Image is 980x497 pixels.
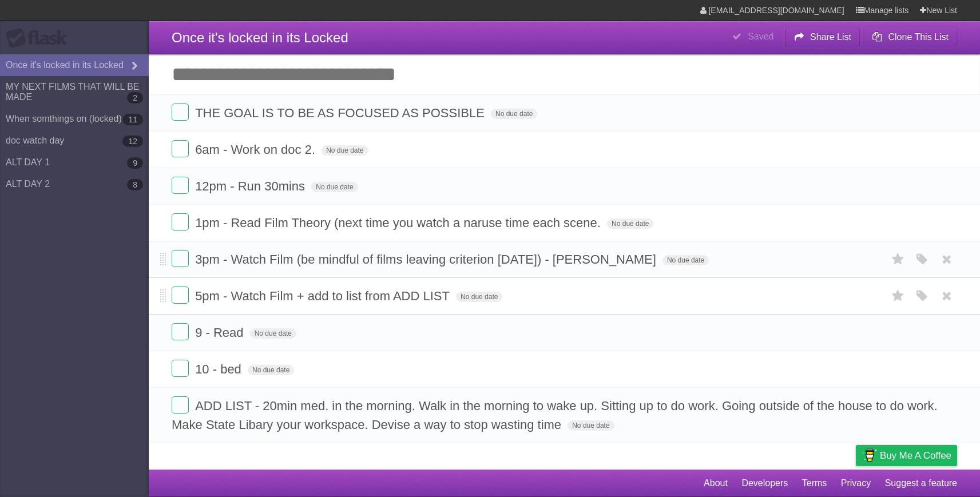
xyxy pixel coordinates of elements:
[127,157,143,169] b: 9
[885,472,957,494] a: Suggest a feature
[841,472,871,494] a: Privacy
[6,28,74,49] div: Flask
[456,292,502,302] span: No due date
[250,328,296,339] span: No due date
[607,218,653,229] span: No due date
[195,179,308,193] span: 12pm - Run 30mins
[748,31,773,41] b: Saved
[172,396,189,413] label: Done
[122,114,143,125] b: 11
[172,104,189,121] label: Done
[195,216,604,230] span: 1pm - Read Film Theory (next time you watch a naruse time each scene.
[172,287,189,304] label: Done
[785,27,860,47] button: Share List
[810,32,851,42] b: Share List
[741,472,788,494] a: Developers
[127,179,143,190] b: 8
[172,30,348,45] span: Once it's locked in its Locked
[888,32,949,42] b: Clone This List
[195,252,659,267] span: 3pm - Watch Film (be mindful of films leaving criterion [DATE]) - [PERSON_NAME]
[172,360,189,377] label: Done
[862,446,877,465] img: Buy me a coffee
[802,472,827,494] a: Terms
[195,289,453,303] span: 5pm - Watch Film + add to list from ADD LIST
[127,92,143,104] b: 2
[122,136,143,147] b: 12
[172,140,189,157] label: Done
[172,323,189,340] label: Done
[172,177,189,194] label: Done
[887,287,909,305] label: Star task
[856,445,957,466] a: Buy me a coffee
[880,446,951,466] span: Buy me a coffee
[172,399,938,432] span: ADD LIST - 20min med. in the morning. Walk in the morning to wake up. Sitting up to do work. Goin...
[195,325,246,340] span: 9 - Read
[248,365,294,375] span: No due date
[311,182,358,192] span: No due date
[195,362,244,376] span: 10 - bed
[887,250,909,269] label: Star task
[172,250,189,267] label: Done
[662,255,709,265] span: No due date
[704,472,728,494] a: About
[195,106,487,120] span: THE GOAL IS TO BE AS FOCUSED AS POSSIBLE
[491,109,537,119] span: No due date
[863,27,957,47] button: Clone This List
[172,213,189,230] label: Done
[195,142,318,157] span: 6am - Work on doc 2.
[568,420,614,431] span: No due date
[322,145,368,156] span: No due date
